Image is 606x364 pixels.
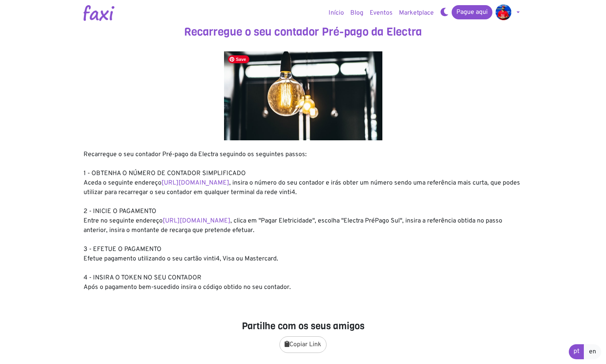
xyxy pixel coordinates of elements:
[569,344,584,359] a: pt
[84,25,523,39] h3: Recarregue o seu contador Pré-pago da Electra
[163,217,230,225] a: [URL][DOMAIN_NAME]
[84,5,114,21] img: Logotipo Faxi Online
[224,51,382,140] img: energy.jpg
[584,344,601,359] a: en
[84,150,523,292] div: Recarregue o seu contador Pré-pago da Electra seguindo os seguintes passos: 1 - OBTENHA O NÚMERO ...
[396,5,437,21] a: Marketplace
[279,336,327,353] button: Copiar Link
[84,321,523,332] h4: Partilhe com os seus amigos
[347,5,367,21] a: Blog
[367,5,396,21] a: Eventos
[452,5,492,19] a: Pague aqui
[325,5,347,21] a: Início
[161,179,229,187] a: [URL][DOMAIN_NAME]
[228,55,249,63] span: Save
